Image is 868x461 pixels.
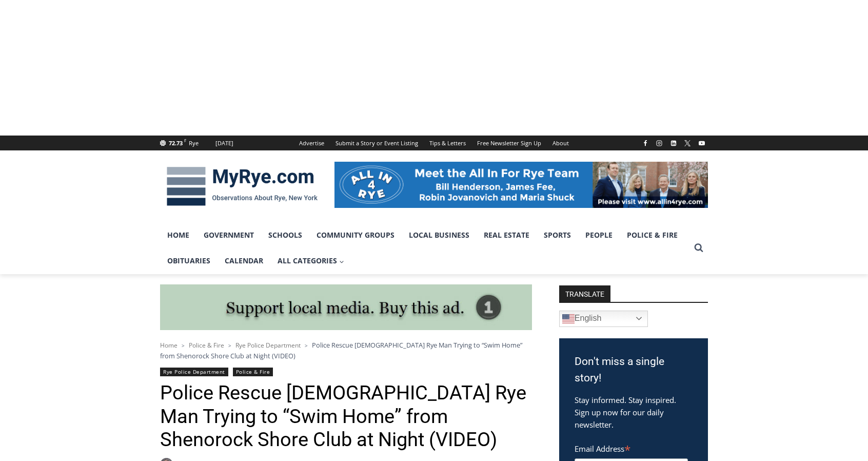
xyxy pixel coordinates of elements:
[424,136,471,150] a: Tips & Letters
[184,138,186,143] span: F
[160,160,324,213] img: MyRye.com
[189,139,199,148] div: Rye
[261,222,309,248] a: Schools
[667,137,680,149] a: Linkedin
[278,255,344,266] span: All Categories
[233,368,273,376] a: Police & Fire
[309,222,402,248] a: Community Groups
[681,137,694,149] a: X
[235,341,301,350] a: Rye Police Department
[402,222,477,248] a: Local Business
[330,136,424,150] a: Submit a Story or Event Listing
[160,222,196,248] a: Home
[182,342,185,349] span: >
[562,313,575,325] img: en
[215,139,233,148] div: [DATE]
[160,368,228,376] a: Rye Police Department
[547,136,575,150] a: About
[559,285,610,302] strong: TRANSLATE
[575,354,693,386] h3: Don't miss a single story!
[160,341,177,350] a: Home
[620,222,685,248] a: Police & Fire
[575,438,688,457] label: Email Address
[160,340,522,360] span: Police Rescue [DEMOGRAPHIC_DATA] Rye Man Trying to “Swim Home” from Shenorock Shore Club at Night...
[160,284,532,331] img: support local media, buy this ad
[169,139,183,147] span: 72.73
[160,222,689,274] nav: Primary Navigation
[653,137,665,149] a: Instagram
[189,341,224,350] a: Police & Fire
[559,311,648,327] a: English
[160,381,532,452] h1: Police Rescue [DEMOGRAPHIC_DATA] Rye Man Trying to “Swim Home” from Shenorock Shore Club at Night...
[696,137,708,149] a: YouTube
[537,222,578,248] a: Sports
[334,162,708,208] img: All in for Rye
[293,136,575,150] nav: Secondary Navigation
[689,239,708,257] button: View Search Form
[160,248,218,274] a: Obituaries
[639,137,652,149] a: Facebook
[578,222,620,248] a: People
[471,136,547,150] a: Free Newsletter Sign Up
[270,248,351,274] a: All Categories
[160,340,532,361] nav: Breadcrumbs
[228,342,231,349] span: >
[575,394,693,431] p: Stay informed. Stay inspired. Sign up now for our daily newsletter.
[477,222,537,248] a: Real Estate
[293,136,330,150] a: Advertise
[196,222,261,248] a: Government
[305,342,308,349] span: >
[218,248,270,274] a: Calendar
